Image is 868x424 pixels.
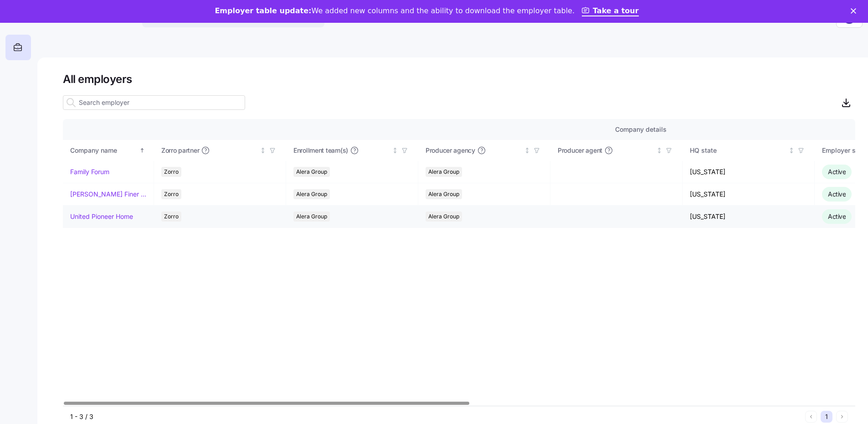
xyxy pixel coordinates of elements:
button: Previous page [805,411,817,423]
th: Enrollment team(s)Not sorted [286,140,418,161]
span: Zorro [164,189,179,199]
div: 1 - 3 / 3 [70,412,801,421]
a: Family Forum [70,167,109,176]
div: We added new columns and the ability to download the employer table. [215,6,575,16]
span: Active [828,168,846,176]
span: Alera Group [428,189,459,199]
h1: All employers [63,72,855,86]
div: Not sorted [260,147,266,154]
span: Alera Group [296,212,327,222]
th: Producer agencyNot sorted [418,140,550,161]
input: Search employer [63,95,245,110]
a: Take a tour [582,6,639,16]
button: 1 [821,411,832,423]
th: Zorro partnerNot sorted [154,140,286,161]
div: HQ state [690,145,786,155]
td: [US_STATE] [683,161,815,183]
a: United Pioneer Home [70,212,133,221]
span: Alera Group [428,212,459,222]
span: Zorro [164,167,179,177]
span: Producer agency [426,146,475,155]
div: Close [851,8,860,14]
span: Active [828,212,846,220]
th: Company nameSorted ascending [63,140,154,161]
div: Not sorted [392,147,398,154]
div: Not sorted [656,147,663,154]
div: Sorted ascending [139,147,145,154]
button: Next page [836,411,848,423]
td: [US_STATE] [683,183,815,206]
span: Producer agent [558,146,602,155]
a: [PERSON_NAME] Finer Meats [70,190,146,199]
span: Zorro partner [161,146,199,155]
span: Zorro [164,212,179,222]
span: Active [828,190,846,198]
td: [US_STATE] [683,206,815,228]
div: Not sorted [788,147,795,154]
div: Not sorted [524,147,530,154]
span: Alera Group [296,189,327,199]
span: Enrollment team(s) [293,146,348,155]
th: HQ stateNot sorted [683,140,815,161]
span: Alera Group [296,167,327,177]
th: Producer agentNot sorted [550,140,683,161]
span: Alera Group [428,167,459,177]
div: Company name [70,145,138,155]
b: Employer table update: [215,6,311,15]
